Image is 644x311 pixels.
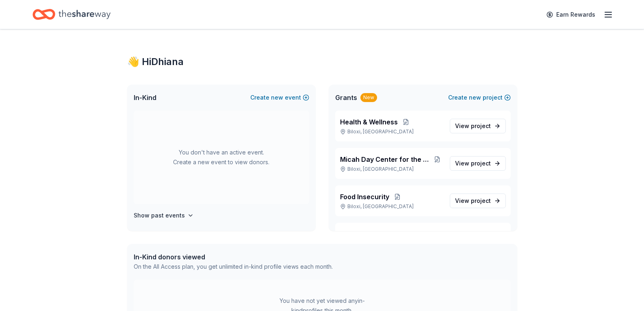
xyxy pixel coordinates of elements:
span: new [271,93,283,102]
button: Createnewevent [250,93,309,102]
span: project [471,160,491,167]
span: View [455,196,491,206]
a: View project [450,119,506,133]
p: Biloxi, [GEOGRAPHIC_DATA] [340,166,443,172]
span: Micah Day Center for the Unsheltered [340,154,431,164]
p: Biloxi, [GEOGRAPHIC_DATA] [340,203,443,210]
span: View [455,159,491,168]
div: In-Kind donors viewed [134,252,333,262]
h4: Show past events [134,211,185,220]
span: new [469,93,481,102]
div: You don't have an active event. Create a new event to view donors. [134,111,309,204]
a: View project [450,156,506,171]
button: Show past events [134,211,194,220]
span: View [455,121,491,131]
span: In-Kind [134,93,156,102]
span: Housing for Homeless Veterans [340,229,429,239]
span: project [471,197,491,204]
span: project [471,122,491,129]
a: Home [33,5,111,24]
button: Createnewproject [448,93,511,102]
p: Biloxi, [GEOGRAPHIC_DATA] [340,128,443,135]
div: 👋 Hi Dhiana [127,55,517,68]
span: Grants [335,93,357,102]
div: On the All Access plan, you get unlimited in-kind profile views each month. [134,262,333,272]
a: Earn Rewards [542,7,600,22]
span: Health & Wellness [340,117,398,127]
div: New [360,93,377,102]
span: Food Insecurity [340,192,389,202]
a: View project [450,194,506,208]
